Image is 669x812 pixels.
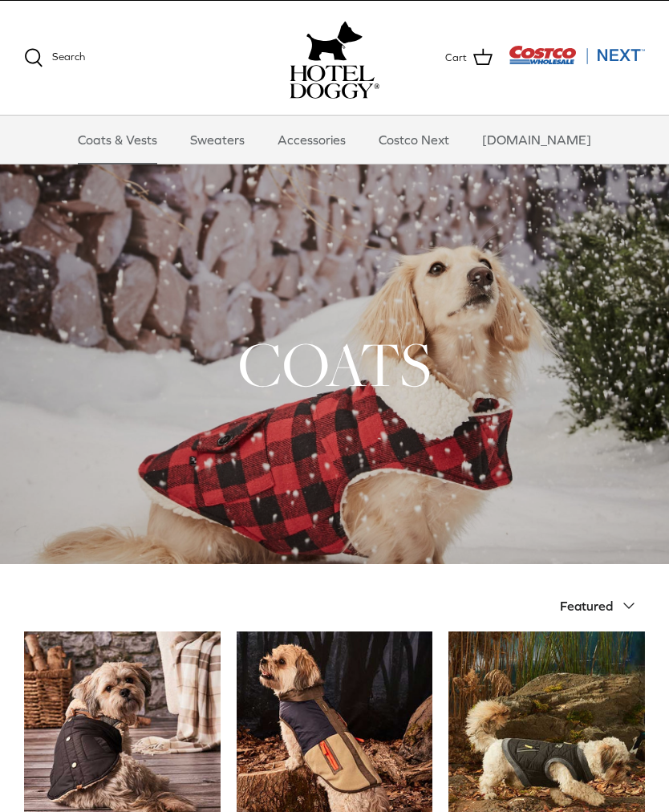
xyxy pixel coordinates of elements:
a: Accessories [263,116,360,164]
a: Costco Next [364,116,464,164]
span: Cart [445,50,467,67]
a: Cart [445,47,493,68]
a: Sweaters [176,116,259,164]
h1: COATS [24,325,645,404]
img: Costco Next [509,45,645,65]
button: Featured [560,588,645,623]
a: [DOMAIN_NAME] [468,116,606,164]
a: Visit Costco Next [509,55,645,67]
a: hoteldoggy.com hoteldoggycom [290,17,379,99]
img: hoteldoggy.com [306,17,363,65]
span: Search [52,51,85,63]
a: Coats & Vests [63,116,172,164]
span: Featured [560,599,613,613]
img: hoteldoggycom [290,65,379,99]
a: Search [24,48,85,67]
